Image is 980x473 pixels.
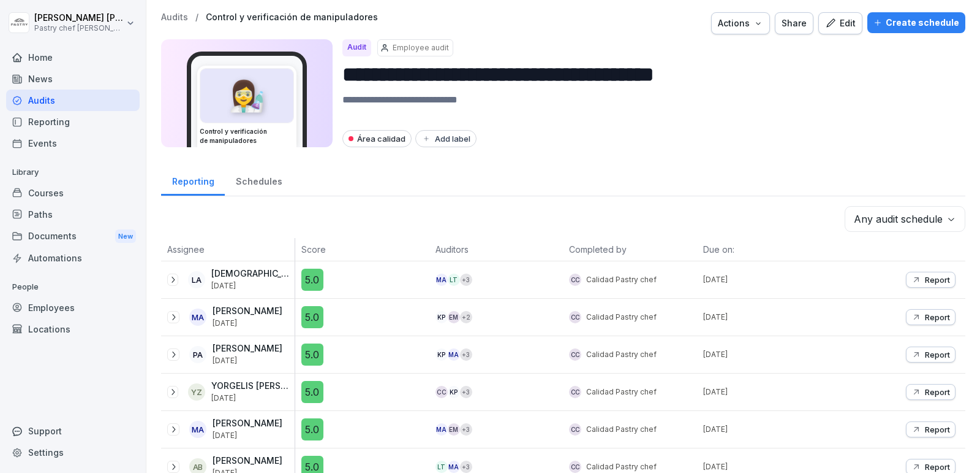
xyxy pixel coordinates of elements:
a: Audits [161,12,188,23]
button: Actions [711,12,770,34]
h3: Control y verificación de manipuladores [200,127,294,145]
div: MA [189,309,206,326]
div: MA [435,274,448,286]
div: YZ [188,383,205,401]
a: Settings [6,442,140,463]
div: Área calidad [342,130,412,147]
div: Share [782,17,807,30]
p: [DATE] [703,274,831,285]
div: Paths [6,204,140,225]
button: Share [775,12,813,34]
p: [DATE] [703,461,831,472]
p: Pastry chef [PERSON_NAME] y Cocina gourmet [34,24,124,33]
div: KP [448,386,460,398]
a: Reporting [6,111,140,133]
div: Cc [569,423,581,436]
p: [PERSON_NAME] [213,344,282,354]
div: Cc [569,348,581,361]
div: EM [448,311,460,323]
p: [DATE] [213,356,282,365]
p: [DEMOGRAPHIC_DATA][PERSON_NAME] [211,269,292,279]
p: Calidad Pastry chef [586,274,657,285]
button: Report [906,421,956,437]
p: Report [925,387,950,397]
a: Automations [6,247,140,269]
div: MA [435,423,448,436]
p: [DATE] [211,282,292,290]
div: 5.0 [301,418,323,440]
p: / [195,12,198,23]
p: [DATE] [213,319,282,328]
a: Control y verificación de manipuladores [206,12,378,23]
div: 5.0 [301,344,323,366]
div: Edit [825,17,856,30]
p: YORGELIS [PERSON_NAME] [211,381,292,391]
a: Schedules [225,164,293,196]
div: KP [435,311,448,323]
div: Create schedule [873,16,959,29]
a: Audits [6,90,140,111]
th: Auditors [429,238,563,261]
div: KP [435,348,448,361]
button: Report [906,384,956,400]
div: MA [448,348,460,361]
p: Assignee [167,243,288,256]
div: + 2 [460,311,472,323]
a: Courses [6,182,140,204]
button: Report [906,272,956,288]
div: LT [448,274,460,286]
p: Calidad Pastry chef [586,349,657,360]
div: Cc [435,386,448,398]
div: 5.0 [301,381,323,403]
div: PA [189,346,206,363]
a: Locations [6,318,140,340]
a: Employees [6,297,140,318]
div: 5.0 [301,306,323,328]
p: [DATE] [703,424,831,435]
a: News [6,68,140,90]
div: + 3 [460,423,472,436]
p: [DATE] [211,394,292,402]
p: Report [925,425,950,434]
p: Completed by [569,243,691,256]
div: Actions [718,17,763,30]
p: Calidad Pastry chef [586,424,657,435]
div: Documents [6,225,140,248]
p: [DATE] [213,431,282,440]
p: Report [925,275,950,285]
button: Edit [818,12,862,34]
p: [PERSON_NAME] [PERSON_NAME] [34,13,124,23]
div: MA [189,421,206,438]
div: Events [6,133,140,154]
div: Reporting [161,164,225,196]
div: MA [448,461,460,473]
a: DocumentsNew [6,225,140,248]
div: + 3 [460,386,472,398]
div: + 3 [460,461,472,473]
p: Report [925,312,950,322]
p: [DATE] [703,312,831,323]
p: [DATE] [703,349,831,360]
div: Home [6,47,140,68]
p: Employee audit [393,42,449,53]
div: Support [6,420,140,442]
div: LT [435,461,448,473]
div: Audit [342,39,371,56]
p: Report [925,462,950,472]
button: Report [906,347,956,363]
div: Add label [421,134,470,144]
p: [PERSON_NAME] [213,456,282,466]
div: LA [188,271,205,288]
button: Create schedule [867,12,965,33]
button: Report [906,309,956,325]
